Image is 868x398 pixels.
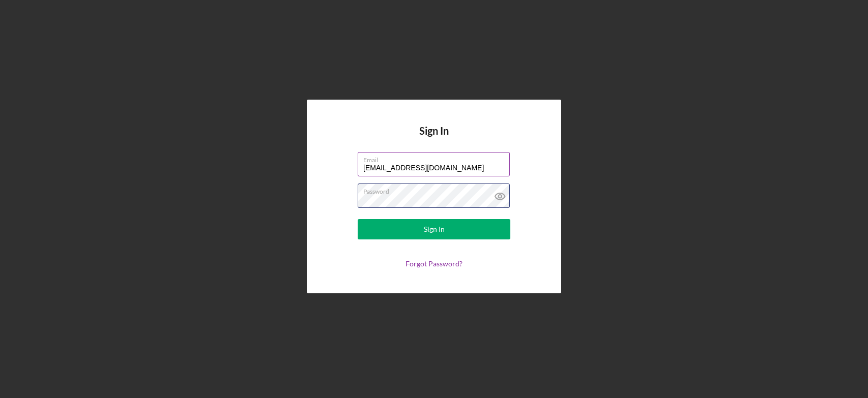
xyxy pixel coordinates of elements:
label: Email [363,152,510,164]
button: Sign In [358,219,510,239]
label: Password [363,184,510,195]
a: Forgot Password? [406,259,462,268]
h4: Sign In [419,125,449,152]
div: Sign In [424,219,445,239]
